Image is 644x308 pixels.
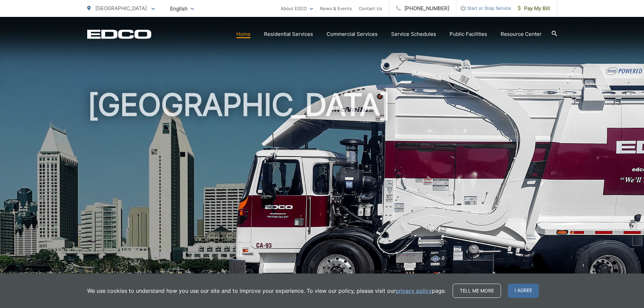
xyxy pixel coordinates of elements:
[391,30,436,38] a: Service Schedules
[359,4,382,13] a: Contact Us
[87,287,446,295] p: We use cookies to understand how you use our site and to improve your experience. To view our pol...
[320,4,352,13] a: News & Events
[165,3,199,15] span: English
[281,4,313,13] a: About EDCO
[453,284,501,298] a: Tell me more
[87,29,151,39] a: EDCD logo. Return to the homepage.
[327,30,378,38] a: Commercial Services
[508,284,539,298] span: I agree
[501,30,542,38] a: Resource Center
[450,30,487,38] a: Public Facilities
[87,88,557,302] h1: [GEOGRAPHIC_DATA]
[236,30,251,38] a: Home
[396,287,432,295] a: privacy policy
[518,4,550,13] span: Pay My Bill
[95,5,147,11] span: [GEOGRAPHIC_DATA]
[264,30,313,38] a: Residential Services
